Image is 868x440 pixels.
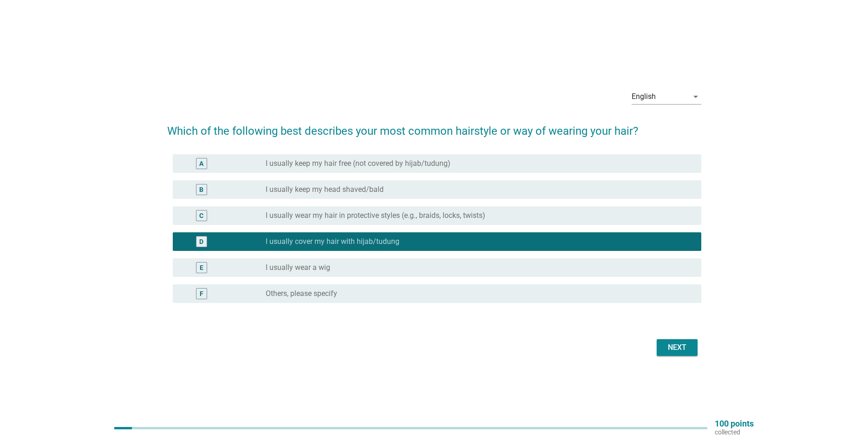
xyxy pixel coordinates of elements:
[690,91,701,102] i: arrow_drop_down
[167,113,701,139] h2: Which of the following best describes your most common hairstyle or way of wearing your hair?
[200,289,203,298] div: F
[632,92,656,101] div: English
[200,263,203,272] div: E
[199,158,203,168] div: A
[199,236,203,246] div: D
[266,289,337,298] label: Others, please specify
[266,237,399,246] label: I usually cover my hair with hijab/tudung
[266,159,450,168] label: I usually keep my hair free (not covered by hijab/tudung)
[199,210,203,220] div: C
[657,339,698,356] button: Next
[266,185,384,194] label: I usually keep my head shaved/bald
[199,184,203,194] div: B
[715,420,754,428] p: 100 points
[266,263,330,272] label: I usually wear a wig
[715,428,754,436] p: collected
[266,211,485,220] label: I usually wear my hair in protective styles (e.g., braids, locks, twists)
[664,342,690,353] div: Next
